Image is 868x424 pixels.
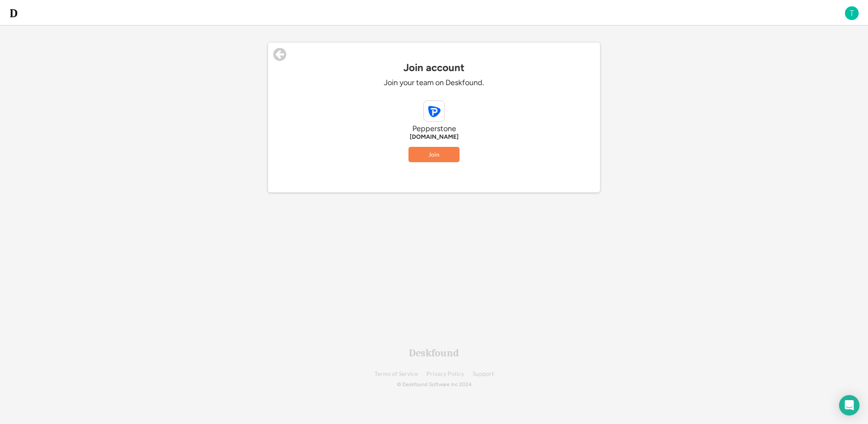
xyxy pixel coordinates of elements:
div: Deskfound [409,348,459,358]
a: Support [473,371,494,377]
div: Join your team on Deskfound. [306,78,562,88]
div: Pepperstone [306,124,562,134]
img: d-whitebg.png [9,8,19,18]
img: pepperstone.com [424,101,444,121]
a: Privacy Policy [426,371,464,377]
div: [DOMAIN_NAME] [306,134,562,140]
button: Join [408,147,460,162]
img: T.png [844,6,859,21]
div: Open Intercom Messenger [839,395,859,415]
a: Terms of Service [374,371,418,377]
div: Join account [268,62,600,74]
